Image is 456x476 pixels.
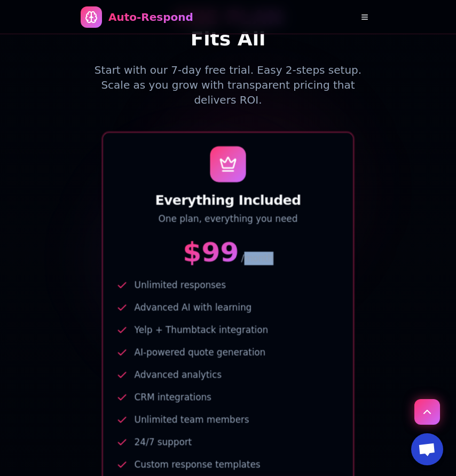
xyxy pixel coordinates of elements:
[135,436,192,449] span: 24/7 support
[116,213,340,226] p: One plan, everything you need
[183,238,239,265] span: $ 99
[411,433,443,465] a: Open chat
[81,63,375,107] p: Start with our 7-day free trial. Easy 2-steps setup. Scale as you grow with transparent pricing t...
[116,191,340,209] h3: Everything Included
[135,458,261,472] span: Custom response templates
[135,369,222,382] span: Advanced analytics
[135,324,269,337] span: Yelp + Thumbtack integration
[135,301,252,315] span: Advanced AI with learning
[241,252,273,265] span: /month
[108,10,193,25] div: Auto-Respond
[81,6,193,28] a: Auto-Respond
[191,28,266,50] span: Fits All
[135,391,211,404] span: CRM integrations
[414,399,440,425] button: Scroll to top
[135,279,226,292] span: Unlimited responses
[135,413,249,427] span: Unlimited team members
[135,346,266,360] span: AI-powered quote generation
